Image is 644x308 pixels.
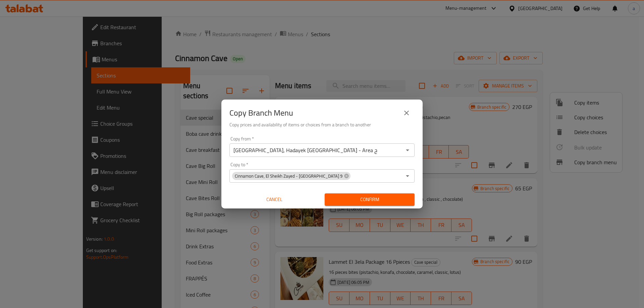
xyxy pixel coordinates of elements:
button: Open [403,145,412,155]
span: Cancel [232,195,317,204]
button: close [398,105,415,121]
div: Cinnamon Cave, El Sheikh Zayed - [GEOGRAPHIC_DATA] 9 [232,172,351,180]
button: Open [403,171,412,181]
h6: Copy prices and availability of items or choices from a branch to another [229,121,415,128]
button: Cancel [229,193,319,206]
span: Confirm [330,195,409,204]
h2: Copy Branch Menu [229,108,293,118]
button: Confirm [325,193,415,206]
span: Cinnamon Cave, El Sheikh Zayed - [GEOGRAPHIC_DATA] 9 [232,173,345,179]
